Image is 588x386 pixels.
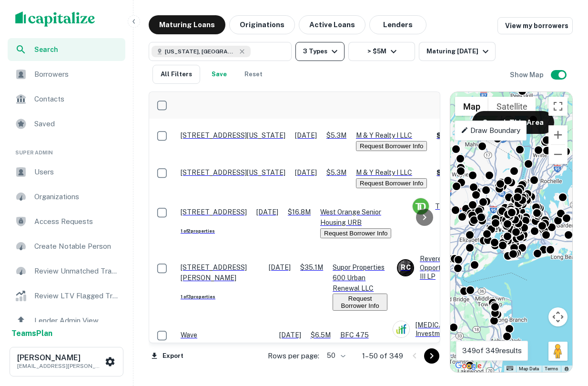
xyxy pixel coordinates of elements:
[34,290,120,302] span: Review LTV Flagged Transactions
[8,137,125,161] li: Super Admin
[472,111,554,134] button: Search This Area
[333,294,387,311] button: Request Borrower Info
[323,349,347,363] div: 50
[453,360,484,372] img: Google
[320,228,391,238] button: Request Borrower Info
[548,97,568,116] button: Toggle fullscreen view
[426,46,491,57] div: Maturing [DATE]
[181,294,259,301] h6: 1 of 3 properties
[548,307,568,326] button: Map camera controls
[8,63,125,86] a: Borrowers
[8,38,125,61] a: Search
[288,207,311,217] p: $16.8M
[326,130,346,141] p: $5.3M
[412,198,445,215] div: TD
[540,310,588,356] div: Chat Widget
[34,93,120,105] span: Contacts
[34,44,120,55] span: Search
[320,207,403,228] p: West Orange Senior Housing URB
[356,141,427,151] button: Request Borrower Info
[299,15,365,34] button: Active Loans
[17,362,103,370] p: [EMAIL_ADDRESS][PERSON_NAME][DOMAIN_NAME]
[279,330,301,340] p: [DATE]
[165,47,236,56] span: [US_STATE], [GEOGRAPHIC_DATA], [GEOGRAPHIC_DATA]
[8,161,125,183] a: Users
[8,210,125,233] a: Access Requests
[419,42,496,61] button: Maturing [DATE]
[356,178,427,188] button: Request Borrower Info
[8,284,125,307] a: Review LTV Flagged Transactions
[8,88,125,111] a: Contacts
[497,17,573,34] a: View my borrowers
[229,15,295,34] button: Originations
[519,366,539,372] button: Map Data
[181,207,247,217] p: [STREET_ADDRESS]
[34,69,120,80] span: Borrowers
[362,350,403,362] p: 1–50 of 349
[548,125,568,144] button: Zoom in
[393,321,409,337] img: picture
[295,130,317,141] p: [DATE]
[295,167,317,178] p: [DATE]
[149,15,225,34] button: Maturing Loans
[34,118,120,130] span: Saved
[450,92,572,372] div: 0 0
[311,330,331,340] p: $6.5M
[510,70,545,80] h6: Show Map
[507,366,513,370] button: Keyboard shortcuts
[8,185,125,208] a: Organizations
[401,263,410,273] p: R C
[34,241,120,252] span: Create Notable Person
[300,262,323,273] p: $35.1M
[348,42,415,61] button: > $5M
[356,130,427,141] p: M & Y Realty I LLC
[545,366,558,371] a: Terms (opens in new tab)
[8,112,125,135] a: Saved
[8,309,125,332] a: Lender Admin View
[8,235,125,258] a: Create Notable Person
[256,207,278,217] p: [DATE]
[181,130,285,141] p: [STREET_ADDRESS][US_STATE]
[34,315,120,326] span: Lender Admin View
[356,167,427,178] p: M & Y Realty I LLC
[462,345,522,356] p: 349 of 349 results
[11,328,52,339] a: TeamsPlan
[34,265,120,277] span: Review Unmatched Transactions
[564,366,569,372] a: Report errors in the road map or imagery to Google
[204,65,234,84] button: Save your search to get updates of matches that match your search criteria.
[181,330,270,361] p: Wave [GEOGRAPHIC_DATA], [GEOGRAPHIC_DATA]
[436,168,494,178] div: Signature Bank
[436,131,446,141] p: S B
[11,329,52,338] strong: Teams Plan
[149,349,186,363] button: Export
[413,198,429,214] img: picture
[15,11,95,27] img: capitalize-logo.png
[152,65,200,84] button: All Filters
[455,97,488,116] button: Show street map
[181,167,285,178] p: [STREET_ADDRESS][US_STATE]
[10,347,123,376] button: [PERSON_NAME][EMAIL_ADDRESS][PERSON_NAME][DOMAIN_NAME]
[369,15,426,34] button: Lenders
[436,131,494,141] div: Signature Bank
[333,262,387,294] p: Supor Properties 600 Urban Renewal LLC
[238,65,269,84] button: Reset
[340,330,383,361] p: BFC 475 Residential LLC
[393,321,481,338] div: [MEDICAL_DATA] Investment Fund
[34,191,120,203] span: Organizations
[34,216,120,227] span: Access Requests
[17,354,103,362] h6: [PERSON_NAME]
[181,228,247,235] h6: 1 of 2 properties
[548,145,568,164] button: Zoom out
[269,262,291,273] p: [DATE]
[397,254,479,281] div: Revere Credit Opportunities Fund III LP
[295,42,345,61] button: 3 Types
